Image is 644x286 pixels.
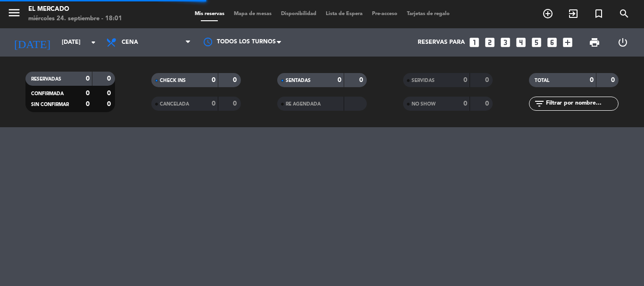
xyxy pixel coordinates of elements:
[160,78,186,83] span: CHECK INS
[31,77,61,82] span: RESERVADAS
[321,11,367,16] span: Lista de Espera
[286,78,311,83] span: SENTADAS
[229,11,276,16] span: Mapa de mesas
[485,100,491,107] strong: 0
[31,102,69,107] span: SIN CONFIRMAR
[86,90,90,97] strong: 0
[546,36,558,49] i: looks_6
[190,11,229,16] span: Mis reservas
[590,77,594,83] strong: 0
[593,8,604,19] i: turned_in_not
[412,78,435,83] span: SERVIDAS
[561,36,574,49] i: add_box
[107,75,113,82] strong: 0
[7,6,21,20] i: menu
[276,11,321,16] span: Disponibilidad
[7,32,57,53] i: [DATE]
[212,77,215,83] strong: 0
[499,36,512,49] i: looks_3
[535,78,549,83] span: TOTAL
[530,36,543,49] i: looks_5
[418,39,465,46] span: Reservas para
[412,102,436,106] span: NO SHOW
[617,37,628,48] i: power_settings_new
[359,77,365,83] strong: 0
[463,100,467,107] strong: 0
[485,77,491,83] strong: 0
[7,6,21,23] button: menu
[468,36,480,49] i: looks_one
[402,11,454,16] span: Tarjetas de regalo
[568,8,579,19] i: exit_to_app
[515,36,527,49] i: looks_4
[31,91,64,96] span: CONFIRMADA
[28,14,122,24] div: miércoles 24. septiembre - 18:01
[619,8,630,19] i: search
[367,11,402,16] span: Pre-acceso
[107,90,113,97] strong: 0
[484,36,496,49] i: looks_two
[589,37,600,48] span: print
[107,101,113,107] strong: 0
[542,8,553,19] i: add_circle_outline
[463,77,467,83] strong: 0
[609,28,637,57] div: LOG OUT
[233,100,239,107] strong: 0
[28,5,122,14] div: El Mercado
[122,39,138,46] span: Cena
[86,101,90,107] strong: 0
[88,37,99,48] i: arrow_drop_down
[338,77,341,83] strong: 0
[160,102,189,106] span: CANCELADA
[534,98,545,109] i: filter_list
[86,75,90,82] strong: 0
[545,98,618,109] input: Filtrar por nombre...
[212,100,215,107] strong: 0
[611,77,617,83] strong: 0
[286,102,321,106] span: RE AGENDADA
[233,77,239,83] strong: 0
